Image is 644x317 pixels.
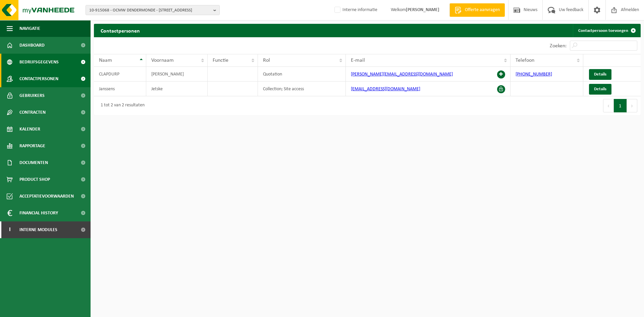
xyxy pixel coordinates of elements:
[19,138,45,154] span: Rapportage
[94,24,147,37] h2: Contactpersonen
[550,43,567,49] label: Zoeken:
[594,87,606,91] span: Details
[258,67,346,82] td: Quotation
[589,84,611,95] a: Details
[213,58,228,63] span: Functie
[99,58,112,63] span: Naam
[19,37,45,54] span: Dashboard
[258,82,346,96] td: Collection; Site access
[351,87,420,92] a: [EMAIL_ADDRESS][DOMAIN_NAME]
[151,58,174,63] span: Voornaam
[146,67,208,82] td: [PERSON_NAME]
[351,58,365,63] span: E-mail
[97,100,145,112] div: 1 tot 2 van 2 resultaten
[94,67,146,82] td: CLAPDURP
[19,188,74,205] span: Acceptatievoorwaarden
[146,82,208,96] td: Jetske
[351,72,453,77] a: [PERSON_NAME][EMAIL_ADDRESS][DOMAIN_NAME]
[19,221,57,238] span: Interne modules
[449,3,505,17] a: Offerte aanvragen
[333,5,377,15] label: Interne informatie
[94,82,146,96] td: Janssens
[516,58,534,63] span: Telefoon
[589,69,611,80] a: Details
[19,205,58,221] span: Financial History
[463,7,501,13] span: Offerte aanvragen
[19,87,45,104] span: Gebruikers
[594,72,606,76] span: Details
[603,99,614,112] button: Previous
[573,24,640,37] a: Contactpersoon toevoegen
[19,154,48,171] span: Documenten
[263,58,270,63] span: Rol
[7,221,13,238] span: I
[19,121,40,138] span: Kalender
[516,72,552,77] a: [PHONE_NUMBER]
[406,7,439,12] strong: [PERSON_NAME]
[627,99,637,112] button: Next
[19,171,50,188] span: Product Shop
[89,5,211,15] span: 10-915068 - OCMW DENDERMONDE - [STREET_ADDRESS]
[19,54,59,70] span: Bedrijfsgegevens
[19,70,58,87] span: Contactpersonen
[19,104,46,121] span: Contracten
[86,5,220,15] button: 10-915068 - OCMW DENDERMONDE - [STREET_ADDRESS]
[19,20,40,37] span: Navigatie
[614,99,627,112] button: 1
